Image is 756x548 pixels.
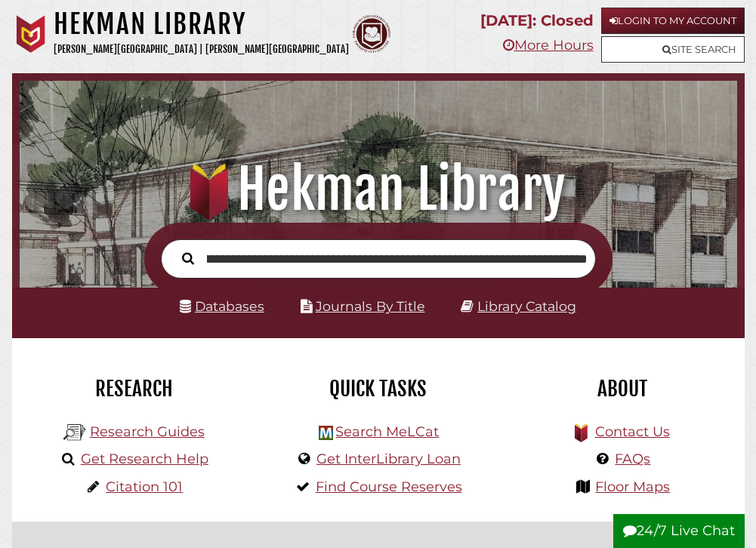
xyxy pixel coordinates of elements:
a: More Hours [503,37,594,54]
h2: About [511,376,733,402]
h1: Hekman Library [31,156,726,223]
img: Calvin Theological Seminary [353,15,390,53]
a: Search MeLCat [335,423,439,440]
img: Hekman Library Logo [319,426,333,440]
a: Library Catalog [477,298,576,314]
p: [PERSON_NAME][GEOGRAPHIC_DATA] | [PERSON_NAME][GEOGRAPHIC_DATA] [54,41,349,58]
a: FAQs [615,451,650,467]
a: Floor Maps [595,479,670,495]
h2: Research [23,376,245,402]
h2: Quick Tasks [267,376,489,402]
a: Citation 101 [106,479,183,495]
a: Journals By Title [316,298,425,314]
img: Hekman Library Logo [63,421,86,444]
a: Databases [180,298,264,314]
h1: Hekman Library [54,8,349,41]
a: Site Search [601,36,745,63]
a: Research Guides [90,423,205,440]
a: Contact Us [595,423,670,440]
img: Calvin University [12,15,50,53]
a: Login to My Account [601,8,745,34]
a: Find Course Reserves [316,479,462,495]
i: Search [182,252,194,266]
a: Get Research Help [81,451,208,467]
p: [DATE]: Closed [480,8,594,34]
button: Search [174,248,202,267]
a: Get InterLibrary Loan [316,451,461,467]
